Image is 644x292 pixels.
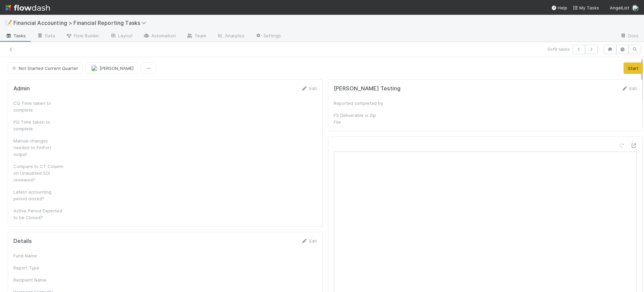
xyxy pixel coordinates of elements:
[32,31,60,42] a: Data
[13,119,64,132] div: PQ Time taken to complete
[250,31,286,42] a: Settings
[5,20,12,26] span: 📝
[105,31,138,42] a: Layout
[13,189,64,202] div: Latest accounting period closed?
[573,4,599,11] a: My Tasks
[13,252,64,259] div: Fund Name
[13,238,32,245] h5: Details
[632,5,639,11] img: avatar_fee1282a-8af6-4c79-b7c7-bf2cfad99775.png
[13,137,64,158] div: Manual changes needed to FinPort output
[212,31,250,42] a: Analytics
[621,86,637,91] a: Edit
[610,5,629,10] span: AngelList
[66,32,99,39] span: Flow Builder
[13,264,64,271] div: Report Type
[60,31,105,42] a: Flow Builder
[624,62,643,74] button: Start
[615,31,644,42] a: Docs
[547,46,570,52] span: 5 of 8 tasks
[13,277,64,283] div: Recipient Name
[301,86,317,91] a: Edit
[334,85,400,92] h5: [PERSON_NAME] Testing
[13,19,150,26] span: Financial Accounting > Financial Reporting Tasks
[85,62,138,74] button: [PERSON_NAME]
[5,32,26,39] span: Tasks
[13,163,64,183] div: Compare to CT Column on Unaudited SOI reviewed?
[551,4,567,11] div: Help
[91,65,98,72] img: avatar_fee1282a-8af6-4c79-b7c7-bf2cfad99775.png
[13,207,64,221] div: Active Period Expected to be Closed?
[8,62,83,74] button: Not Started Current Quarter
[181,31,212,42] a: Team
[5,2,50,13] img: logo-inverted-e16ddd16eac7371096b0.svg
[301,238,317,244] a: Edit
[11,66,78,71] span: Not Started Current Quarter
[100,66,133,71] span: [PERSON_NAME]
[334,112,384,125] div: FS Deliverable is Zip File
[573,5,599,10] span: My Tasks
[334,100,384,107] div: Reported completed by
[13,100,64,113] div: CQ Time taken to complete
[13,85,30,92] h5: Admin
[138,31,181,42] a: Automation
